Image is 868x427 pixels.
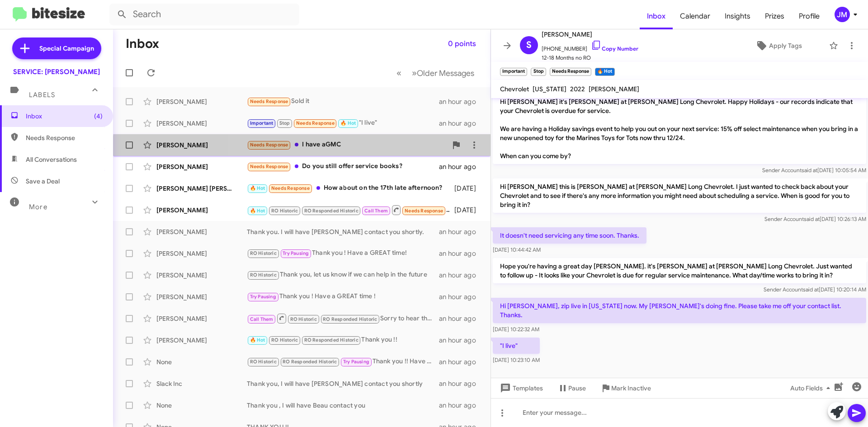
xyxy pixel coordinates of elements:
[441,36,483,52] button: 0 points
[493,338,540,354] p: "I live"
[247,183,450,193] div: How about on the 17th late afternoon?
[126,37,159,51] h1: Inbox
[439,357,483,366] div: an hour ago
[493,258,866,283] p: Hope you're having a great day [PERSON_NAME]. it's [PERSON_NAME] at [PERSON_NAME] Long Chevrolet....
[439,401,483,410] div: an hour ago
[29,203,47,211] span: More
[439,227,483,236] div: an hour ago
[296,120,335,126] span: Needs Response
[439,314,483,323] div: an hour ago
[250,272,277,278] span: RO Historic
[247,96,439,107] div: Sold it
[533,85,566,93] span: [US_STATE]
[250,337,265,343] span: 🔥 Hot
[758,3,792,29] span: Prizes
[500,85,529,93] span: Chevrolet
[835,7,850,22] div: JM
[439,119,483,128] div: an hour ago
[764,286,866,293] span: Sender Account [DATE] 10:20:14 AM
[493,94,866,164] p: Hi [PERSON_NAME] it's [PERSON_NAME] at [PERSON_NAME] Long Chevrolet. Happy Holidays - our records...
[156,379,247,388] div: Slack Inc
[271,208,298,214] span: RO Historic
[493,298,866,323] p: Hi [PERSON_NAME], zip live in [US_STATE] now. My [PERSON_NAME]'s doing fine. Please take me off y...
[156,271,247,280] div: [PERSON_NAME]
[391,64,407,82] button: Previous
[493,227,646,244] p: It doesn't need servicing any time soon. Thanks.
[156,336,247,345] div: [PERSON_NAME]
[611,380,651,396] span: Mark Inactive
[396,67,401,79] span: «
[439,336,483,345] div: an hour ago
[250,164,288,169] span: Needs Response
[156,314,247,323] div: [PERSON_NAME]
[247,227,439,236] div: Thank you. I will have [PERSON_NAME] contact you shortly.
[250,250,277,256] span: RO Historic
[500,68,527,76] small: Important
[26,155,77,164] span: All Conversations
[12,38,101,59] a: Special Campaign
[364,208,388,214] span: Call Them
[804,216,820,222] span: said at
[26,177,60,186] span: Save a Deal
[250,208,265,214] span: 🔥 Hot
[247,118,439,128] div: "I live"
[26,133,103,142] span: Needs Response
[790,380,834,396] span: Auto Fields
[247,291,439,302] div: Thank you ! Have a GREAT time !
[762,167,866,174] span: Sender Account [DATE] 10:05:54 AM
[593,380,658,396] button: Mark Inactive
[412,67,417,79] span: »
[827,7,858,22] button: JM
[803,286,819,293] span: said at
[568,380,586,396] span: Pause
[493,357,540,363] span: [DATE] 10:23:10 AM
[156,184,247,193] div: [PERSON_NAME] [PERSON_NAME]
[448,36,476,52] span: 0 points
[764,216,866,222] span: Sender Account [DATE] 10:26:13 AM
[13,67,100,76] div: SERVICE: [PERSON_NAME]
[156,162,247,171] div: [PERSON_NAME]
[26,112,103,121] span: Inbox
[250,316,274,322] span: Call Them
[247,357,439,367] div: Thank you !! Have a GREAT time !
[526,38,532,52] span: S
[493,178,866,213] p: Hi [PERSON_NAME] this is [PERSON_NAME] at [PERSON_NAME] Long Chevrolet. I just wanted to check ba...
[595,68,614,76] small: 🔥 Hot
[542,29,638,40] span: [PERSON_NAME]
[405,208,443,214] span: Needs Response
[250,185,265,191] span: 🔥 Hot
[304,208,359,214] span: RO Responded Historic
[283,250,309,256] span: Try Pausing
[109,4,299,25] input: Search
[439,162,483,171] div: an hour ago
[792,3,827,29] a: Profile
[156,227,247,236] div: [PERSON_NAME]
[247,161,439,172] div: Do you still offer service books?
[531,68,546,76] small: Stop
[247,335,439,345] div: Thank you !!
[271,185,310,191] span: Needs Response
[156,119,247,128] div: [PERSON_NAME]
[439,271,483,280] div: an hour ago
[439,97,483,106] div: an hour ago
[802,167,817,174] span: said at
[491,380,550,396] button: Templates
[29,91,55,99] span: Labels
[542,40,638,53] span: [PHONE_NUMBER]
[493,326,539,333] span: [DATE] 10:22:32 AM
[640,3,673,29] a: Inbox
[498,380,543,396] span: Templates
[271,337,298,343] span: RO Historic
[673,3,717,29] a: Calendar
[589,85,639,93] span: [PERSON_NAME]
[279,120,290,126] span: Stop
[542,53,638,62] span: 12-18 Months no RO
[591,45,638,52] a: Copy Number
[717,3,758,29] a: Insights
[94,112,103,121] span: (4)
[156,292,247,301] div: [PERSON_NAME]
[156,97,247,106] div: [PERSON_NAME]
[450,184,483,193] div: [DATE]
